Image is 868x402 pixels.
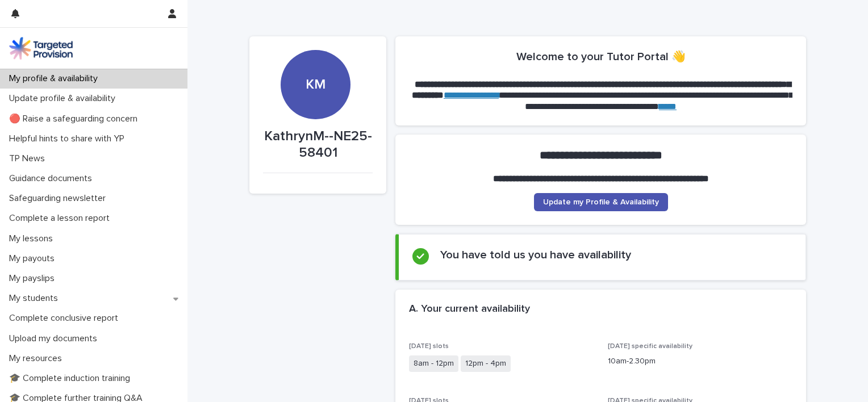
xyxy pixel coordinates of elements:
span: 12pm - 4pm [461,355,511,372]
p: Helpful hints to share with YP [5,133,133,144]
p: Safeguarding newsletter [5,193,115,204]
span: [DATE] specific availability [608,343,692,350]
p: My lessons [5,233,62,244]
p: Guidance documents [5,173,101,184]
p: My payslips [5,273,64,284]
p: 10am-2.30pm [608,355,793,367]
p: My resources [5,353,71,364]
p: Complete a lesson report [5,213,119,224]
p: Complete conclusive report [5,313,127,324]
p: My students [5,293,67,304]
p: TP News [5,153,54,164]
h2: A. Your current availability [409,303,530,316]
p: 🔴 Raise a safeguarding concern [5,114,147,124]
p: My payouts [5,253,64,264]
h2: Welcome to your Tutor Portal 👋 [516,50,686,64]
span: Update my Profile & Availability [543,198,659,206]
a: Update my Profile & Availability [534,193,668,211]
div: KM [281,7,350,93]
p: My profile & availability [5,73,107,84]
p: 🎓 Complete induction training [5,373,139,384]
img: M5nRWzHhSzIhMunXDL62 [9,37,73,60]
p: KathrynM--NE25-58401 [263,128,373,161]
p: Upload my documents [5,333,106,344]
span: 8am - 12pm [409,355,458,372]
p: Update profile & availability [5,93,124,104]
span: [DATE] slots [409,343,449,350]
h2: You have told us you have availability [440,248,631,262]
